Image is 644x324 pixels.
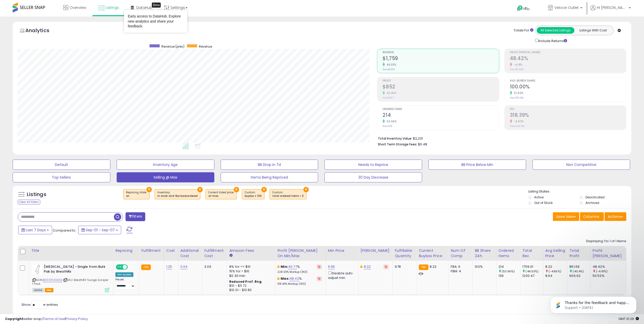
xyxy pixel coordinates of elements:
[277,264,322,274] div: %
[208,194,234,198] div: at max
[277,248,324,259] div: Profit [PERSON_NAME] on Min/Max
[32,288,44,292] span: All listings currently available for purchase on Amazon
[513,1,540,16] a: Help
[512,91,524,95] small: 57.65%
[553,212,579,221] button: Save View
[229,284,271,288] div: $10 - $11.72
[395,248,414,259] div: Fulfillable Quantity
[418,142,427,147] span: $0.48
[229,253,232,258] small: Amazon Fees.
[385,91,396,95] small: 40.40%
[532,160,630,170] button: Non Competitive
[510,112,626,119] h2: 318.39%
[597,5,627,10] span: Hi [PERSON_NAME]
[428,160,526,170] button: BB Price Below Min
[25,27,59,35] h5: Analytics
[419,264,428,270] small: FBA
[152,3,161,8] div: Tooltip anchor
[378,142,417,146] b: Short Term Storage Fees:
[510,68,524,71] small: Prev: 50.53%
[502,269,515,273] small: (53.96%)
[277,270,322,274] p: 228.00% Markup (ROI)
[510,84,626,91] h2: 100.00%
[115,272,133,277] div: Win BuyBox
[569,248,588,259] div: Total Profit
[451,264,469,269] div: FBA: 6
[419,248,446,259] div: Current Buybox Price
[43,316,65,321] a: Terms of Use
[324,172,422,182] button: 30 Day Decrease
[32,264,109,292] div: ASIN:
[66,316,88,321] a: Privacy Policy
[510,96,524,99] small: Prev: 63.43%
[180,248,200,259] div: Additional Cost
[383,84,499,91] h2: $852
[126,194,147,198] div: on
[13,172,110,182] button: Top Sellers
[229,264,271,269] div: 8% for <= $10
[281,264,288,269] b: Min:
[229,274,271,278] div: $0.30 min
[498,248,518,259] div: Ordered Items
[289,276,299,281] a: 48.42
[277,276,322,286] div: %
[383,108,499,111] span: Ordered Items
[147,187,152,192] button: ×
[199,44,212,49] span: Revenue
[498,274,520,278] div: 139
[303,187,309,192] button: ×
[197,187,203,192] button: ×
[512,63,523,67] small: -4.18%
[141,264,151,270] small: FBA
[528,189,631,194] p: Listing States:
[498,264,520,269] div: 214
[126,190,147,198] span: Repricing state :
[70,5,86,10] span: Overview
[13,160,110,170] button: Default
[545,264,567,269] div: 8.22
[32,278,108,285] span: | SKU: BreathRX Tounge Scraper 1 Pack
[522,264,543,269] div: 1759.01
[229,269,271,274] div: 15% for > $10
[115,248,137,253] div: Repricing
[208,190,234,198] span: Current listed price :
[475,248,494,259] div: BB Share 24h.
[593,274,626,278] div: 50.53%
[605,212,626,221] button: Actions
[277,282,322,286] p: 318.40% Markup (ROI)
[517,5,523,11] i: Get Help
[117,160,214,170] button: Inventory Age
[117,172,214,182] button: Selling @ Max
[5,316,24,321] strong: Copyright
[161,44,184,49] span: Revenue (prev)
[53,228,76,233] span: Compared to:
[261,187,267,192] button: ×
[543,286,644,321] iframe: Intercom notifications message
[573,269,584,273] small: (40.4%)
[157,190,198,198] span: Inventory :
[43,278,62,282] a: B000FCG3DQ
[166,248,176,253] div: Cost
[534,195,544,199] label: Active
[364,264,371,269] a: 8.22
[180,264,188,269] a: 0.04
[590,5,631,16] a: Hi [PERSON_NAME]
[229,248,273,253] div: Amazon Fees
[234,187,239,192] button: ×
[378,136,412,141] b: Total Inventory Value:
[78,226,121,234] button: Sep-01 - Sep-07
[221,160,318,170] button: BB Drop in 7d
[221,172,318,182] button: Items Being Repriced
[523,7,530,11] span: Help
[383,51,499,54] span: Revenue
[272,194,304,198] div: total ordered items > 0
[126,212,145,221] button: Filters
[537,27,574,34] button: All Selected Listings
[86,227,115,233] span: Sep-01 - Sep-07
[26,227,46,233] span: Last 7 Days
[514,28,533,33] div: Totals For
[229,288,271,292] div: $10.01 - $10.83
